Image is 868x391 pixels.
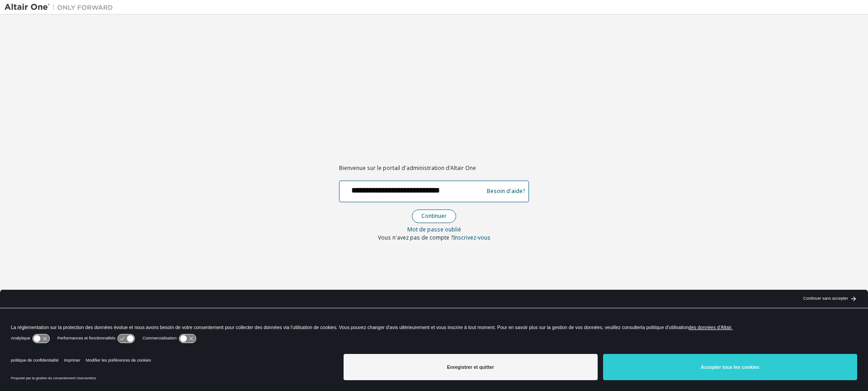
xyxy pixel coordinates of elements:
font: Continuer [421,212,447,220]
img: Altaïr Un [5,3,118,12]
font: Besoin d'aide? [487,188,525,195]
font: Bienvenue sur le portail d'administration d'Altair One [339,165,476,172]
font: Vous n'avez pas de compte ? [378,234,453,241]
a: Inscrivez-vous [453,234,491,241]
font: Mot de passe oublié [407,226,461,233]
button: Continuer [412,209,456,223]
